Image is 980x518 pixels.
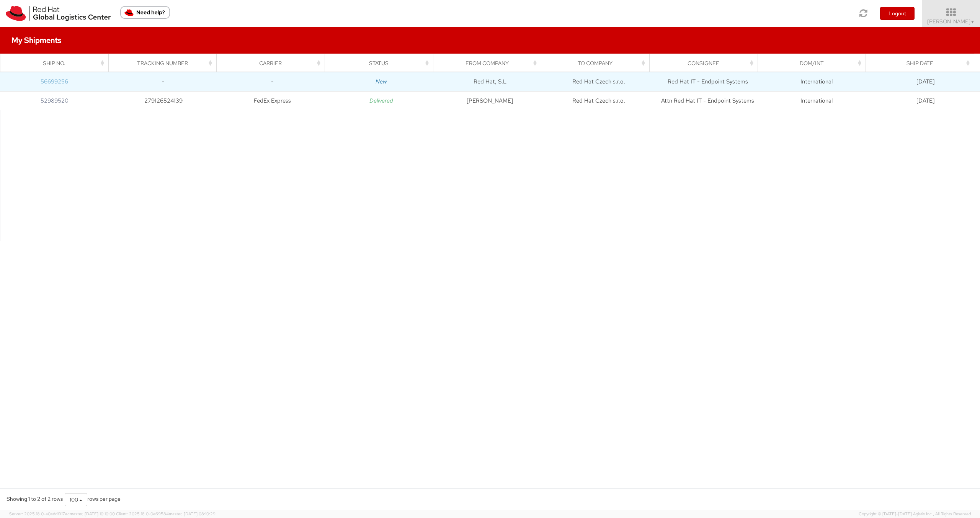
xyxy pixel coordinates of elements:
[656,59,755,67] div: Consignee
[376,78,387,85] i: New
[218,72,327,91] td: -
[11,36,61,44] h4: My Shipments
[873,59,972,67] div: Ship Date
[65,493,87,506] button: 100
[927,18,975,25] span: [PERSON_NAME]
[880,7,915,20] button: Logout
[440,59,539,67] div: From Company
[218,91,327,110] td: FedEx Express
[764,59,863,67] div: Dom/Int
[70,511,115,516] span: master, [DATE] 10:10:00
[653,72,762,91] td: Red Hat IT - Endpoint Systems
[548,59,647,67] div: To Company
[544,72,653,91] td: Red Hat Czech s.r.o.
[109,72,217,91] td: -
[41,97,69,105] a: 52989520
[109,91,217,110] td: 279126524139
[436,72,544,91] td: Red Hat, S.L
[115,59,214,67] div: Tracking Number
[544,91,653,110] td: Red Hat Czech s.r.o.
[762,91,871,110] td: International
[6,6,111,21] img: rh-logistics-00dfa346123c4ec078e1.svg
[369,97,393,105] i: Delivered
[9,511,115,516] span: Server: 2025.18.0-a0edd1917ac
[41,78,68,85] a: 56699256
[970,19,975,25] span: ▼
[70,496,78,503] span: 100
[653,91,762,110] td: Attn Red Hat IT - Endpoint Systems
[224,59,322,67] div: Carrier
[332,59,430,67] div: Status
[7,495,63,502] span: Showing 1 to 2 of 2 rows
[436,91,544,110] td: [PERSON_NAME]
[120,6,170,19] button: Need help?
[859,511,971,517] span: Copyright © [DATE]-[DATE] Agistix Inc., All Rights Reserved
[116,511,216,516] span: Client: 2025.18.0-0e69584
[7,59,106,67] div: Ship No.
[169,511,216,516] span: master, [DATE] 08:10:29
[65,493,121,506] div: rows per page
[762,72,871,91] td: International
